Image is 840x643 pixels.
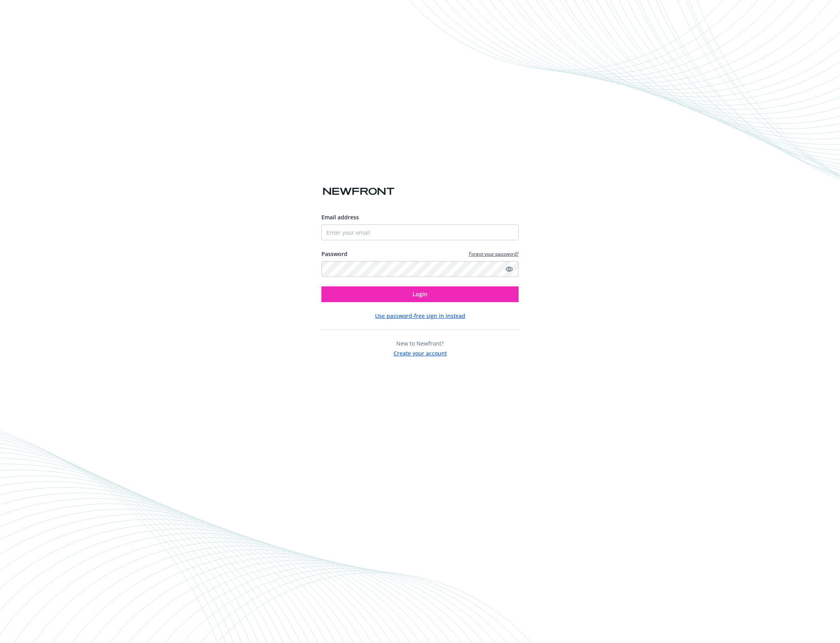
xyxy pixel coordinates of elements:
[394,348,447,357] button: Create your account
[413,290,427,298] span: Login
[321,185,396,198] img: Newfront logo
[321,224,519,240] input: Enter your email
[321,286,519,302] button: Login
[321,261,519,277] input: Enter your password
[321,250,347,258] label: Password
[469,250,519,257] a: Forgot your password?
[321,213,359,221] span: Email address
[504,264,514,274] a: Show password
[396,340,444,347] span: New to Newfront?
[375,312,465,320] button: Use password-free sign in instead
